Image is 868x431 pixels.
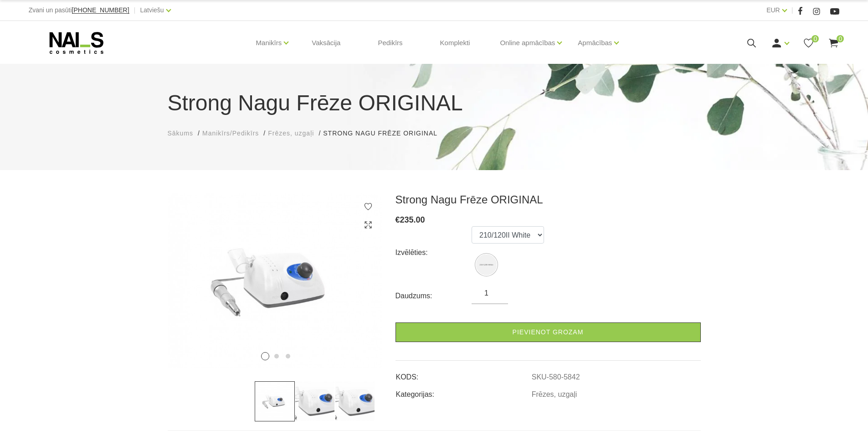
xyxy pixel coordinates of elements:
[72,6,129,14] span: [PHONE_NUMBER]
[255,381,295,421] img: ...
[72,7,129,14] a: [PHONE_NUMBER]
[791,5,793,16] span: |
[803,37,814,49] a: 0
[274,354,279,358] button: 2 of 3
[370,21,410,65] a: Pedikīrs
[335,381,375,421] img: ...
[323,129,447,138] li: Strong Nagu Frēze ORIGINAL
[395,215,400,224] span: €
[837,35,844,42] span: 0
[532,390,577,399] a: Frēzes, uzgaļi
[395,289,472,303] div: Daudzums:
[578,25,612,61] a: Apmācības
[168,130,194,137] span: Sākums
[828,37,839,49] a: 0
[400,215,425,224] span: 235.00
[168,129,194,138] a: Sākums
[395,322,701,342] a: Pievienot grozam
[286,354,290,358] button: 3 of 3
[476,254,497,275] img: Strong Nagu Frēze ORIGINAL (210/120II White)
[812,35,819,42] span: 0
[202,129,259,138] a: Manikīrs/Pedikīrs
[395,193,701,207] h3: Strong Nagu Frēze ORIGINAL
[268,130,314,137] span: Frēzes, uzgaļi
[261,352,269,360] button: 1 of 3
[395,365,531,383] td: KODS:
[202,130,259,137] span: Manikīrs/Pedikīrs
[134,5,136,16] span: |
[29,5,129,16] div: Zvani un pasūti
[140,5,164,16] a: Latviešu
[268,129,314,138] a: Frēzes, uzgaļi
[304,21,348,65] a: Vaksācija
[532,373,580,381] a: SKU-580-5842
[395,245,472,260] div: Izvēlēties:
[395,383,531,400] td: Kategorijas:
[433,21,478,65] a: Komplekti
[766,5,780,16] a: EUR
[168,87,701,119] h1: Strong Nagu Frēze ORIGINAL
[256,25,282,61] a: Manikīrs
[500,25,555,61] a: Online apmācības
[295,381,335,421] img: ...
[168,193,382,368] img: ...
